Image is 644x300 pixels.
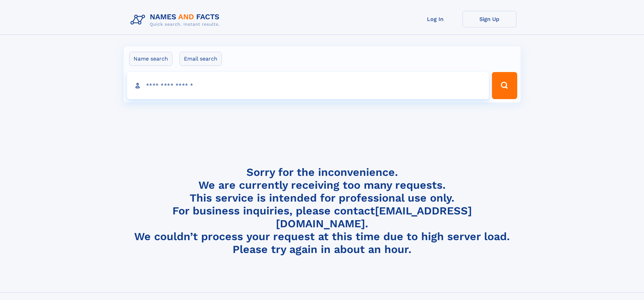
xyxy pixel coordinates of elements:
[128,11,225,29] img: Logo Names and Facts
[462,11,517,27] a: Sign Up
[180,52,222,66] label: Email search
[129,52,172,66] label: Name search
[276,204,472,230] a: [EMAIL_ADDRESS][DOMAIN_NAME]
[492,72,517,99] button: Search Button
[408,11,462,27] a: Log In
[128,166,517,256] h4: Sorry for the inconvenience. We are currently receiving too many requests. This service is intend...
[127,72,489,99] input: search input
